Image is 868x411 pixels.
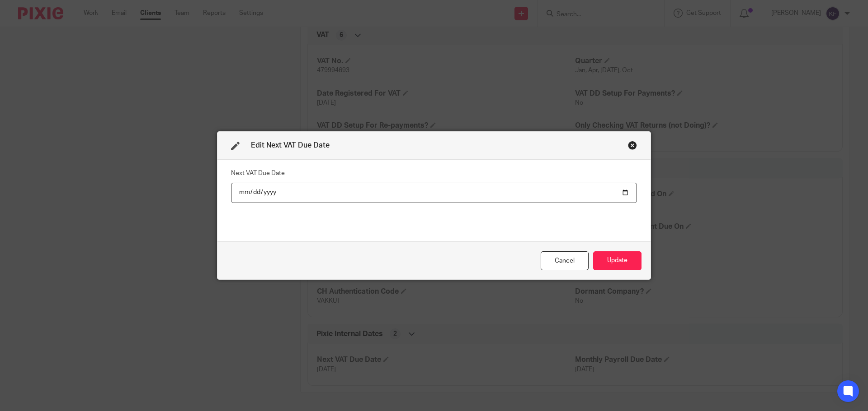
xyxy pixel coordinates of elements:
[251,142,330,149] span: Edit Next VAT Due Date
[231,169,285,178] label: Next VAT Due Date
[231,183,637,203] input: YYYY-MM-DD
[628,141,637,150] div: Close this dialog window
[593,251,642,271] button: Update
[541,251,589,271] div: Close this dialog window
